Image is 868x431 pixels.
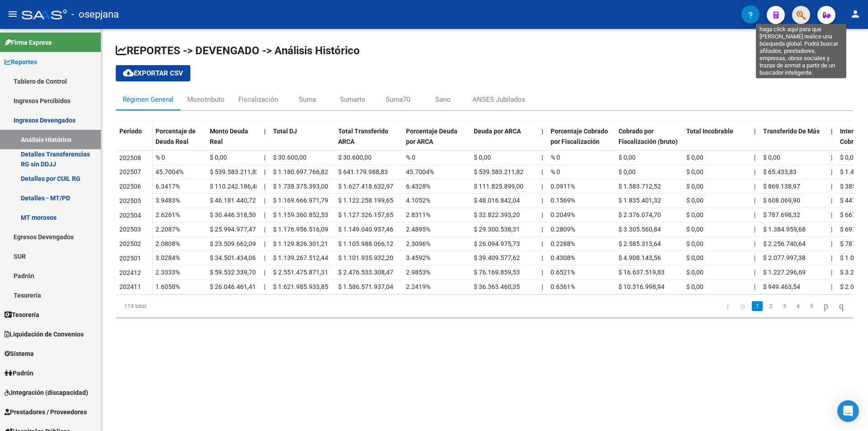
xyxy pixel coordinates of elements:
[831,197,832,204] span: |
[264,168,265,175] span: |
[686,168,703,175] span: $ 0,00
[119,283,141,290] span: 202411
[618,283,665,290] span: $ 10.316.998,94
[338,168,388,175] span: $ 641.179.988,83
[763,254,806,261] span: $ 2.077.997,38
[835,301,848,311] a: go to last page
[686,226,703,233] span: $ 0,00
[551,168,560,175] span: % 0
[5,349,34,359] span: Sistema
[264,269,265,276] span: |
[5,407,87,417] span: Prestadores / Proveedores
[406,226,430,233] span: 2.4895%
[5,329,84,339] span: Liquidación de Convenios
[754,128,756,135] span: |
[542,168,543,175] span: |
[764,298,778,314] li: page 2
[618,168,636,175] span: $ 0,00
[210,211,256,218] span: $ 30.446.318,50
[754,154,755,161] span: |
[210,269,256,276] span: $ 59.532.339,70
[406,183,430,190] span: 6.4328%
[551,226,575,233] span: 0.2809%
[474,168,524,175] span: $ 539.583.211,82
[763,183,800,190] span: $ 869.138,97
[763,128,820,135] span: Transferido De Más
[791,298,805,314] li: page 4
[820,301,832,311] a: go to next page
[470,122,538,160] datatable-header-cell: Deuda por ARCA
[542,128,543,135] span: |
[827,122,836,160] datatable-header-cell: |
[806,301,817,311] a: 5
[551,240,575,247] span: 0.2288%
[210,183,259,190] span: $ 110.242.186,48
[831,269,832,276] span: |
[779,301,790,311] a: 3
[474,183,524,190] span: $ 111.825.899,00
[763,211,800,218] span: $ 787.698,32
[273,240,328,247] span: $ 1.129.826.301,21
[119,128,142,135] span: Período
[338,226,393,233] span: $ 1.149.040.937,46
[273,226,328,233] span: $ 1.176.956.516,09
[5,57,37,67] span: Reportes
[805,298,818,314] li: page 5
[474,128,521,135] span: Deuda por ARCA
[542,197,543,204] span: |
[542,269,543,276] span: |
[119,269,141,276] span: 202412
[686,283,703,290] span: $ 0,00
[542,226,543,233] span: |
[71,5,119,24] span: - osepjana
[210,283,256,290] span: $ 26.046.461,41
[156,226,180,233] span: 2.2087%
[551,128,608,145] span: Porcentaje Cobrado por Fiscalización
[542,254,543,261] span: |
[273,154,307,161] span: $ 30.600,00
[119,168,141,175] span: 202507
[273,269,328,276] span: $ 2.551.475.871,31
[210,226,256,233] span: $ 25.994.977,47
[686,128,733,135] span: Total Incobrable
[156,254,180,261] span: 3.0284%
[754,254,755,261] span: |
[686,269,703,276] span: $ 0,00
[264,183,265,190] span: |
[273,168,328,175] span: $ 1.180.697.766,82
[722,301,734,311] a: go to first page
[406,168,434,175] span: 45.7004%
[273,254,328,261] span: $ 1.139.267.512,44
[273,283,328,290] span: $ 1.621.985.933,85
[406,211,430,218] span: 2.8311%
[338,183,393,190] span: $ 1.627.418.632,97
[264,226,265,233] span: |
[273,128,297,135] span: Total DJ
[402,122,470,160] datatable-header-cell: Porcentaje Deuda por ARCA
[264,254,265,261] span: |
[273,197,328,204] span: $ 1.169.666.971,79
[736,301,749,311] a: go to previous page
[551,254,575,261] span: 0.4308%
[152,122,206,160] datatable-header-cell: Porcentaje de Deuda Real
[273,211,328,218] span: $ 1.159.360.852,53
[542,154,543,161] span: |
[542,283,543,290] span: |
[119,154,141,161] span: 202508
[338,197,393,204] span: $ 1.122.258.199,65
[119,183,141,190] span: 202506
[474,254,520,261] span: $ 39.409.577,62
[763,283,800,290] span: $ 949.463,54
[538,122,547,160] datatable-header-cell: |
[406,240,430,247] span: 2.3096%
[116,43,854,58] h1: REPORTES -> DEVENGADO -> Análisis Histórico
[123,69,183,77] span: Exportar CSV
[5,388,88,398] span: Integración (discapacidad)
[754,197,755,204] span: |
[551,154,560,161] span: % 0
[5,368,33,378] span: Padrón
[686,154,703,161] span: $ 0,00
[264,240,265,247] span: |
[763,154,780,161] span: $ 0,00
[116,122,152,160] datatable-header-cell: Período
